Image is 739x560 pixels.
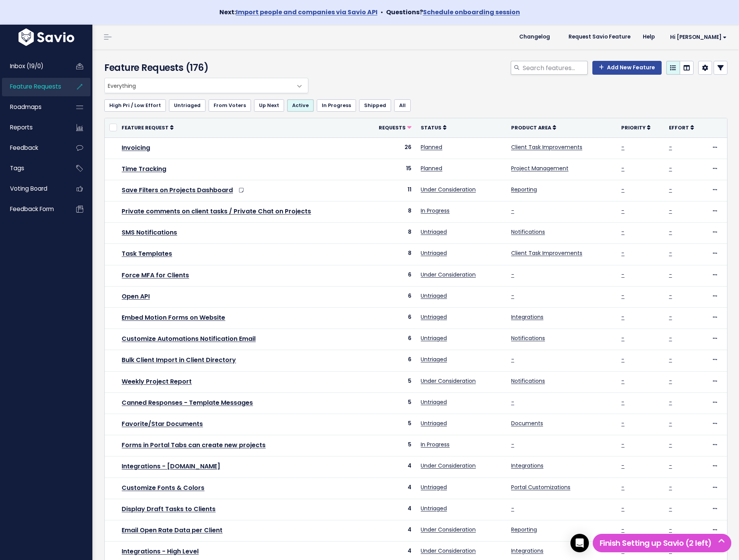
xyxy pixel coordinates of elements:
a: - [621,398,624,406]
a: - [669,377,672,385]
a: Reporting [511,526,537,533]
a: Customize Automations Notification Email [122,334,256,343]
a: - [669,483,672,491]
a: Untriaged [421,313,447,321]
td: 6 [364,329,416,350]
a: - [669,207,672,215]
td: 6 [364,350,416,371]
a: Hi [PERSON_NAME] [661,31,733,43]
a: Under Consideration [421,271,476,278]
a: - [621,292,624,300]
a: - [621,186,624,193]
span: Feedback form [10,205,54,213]
td: 5 [364,414,416,435]
a: In Progress [421,207,450,215]
span: Feature Request [122,124,169,131]
a: - [621,249,624,257]
a: - [621,483,624,491]
a: - [669,313,672,321]
a: Under Consideration [421,526,476,533]
a: Notifications [511,334,545,342]
td: 4 [364,478,416,499]
a: Voting Board [2,180,64,198]
a: Up Next [254,99,284,112]
a: Roadmaps [2,98,64,116]
span: • [381,8,383,17]
a: Favorite/Star Documents [122,419,203,428]
a: - [669,355,672,363]
a: - [511,271,514,278]
a: - [621,419,624,427]
a: Product Area [511,124,556,131]
a: Request Savio Feature [562,31,637,43]
td: 4 [364,499,416,520]
a: Schedule onboarding session [423,8,520,17]
span: Feedback [10,144,38,152]
a: Untriaged [421,398,447,406]
a: Display Draft Tasks to Clients [122,505,216,513]
a: - [669,334,672,342]
a: - [621,313,624,321]
td: 8 [364,223,416,244]
a: Client Task Improvements [511,143,582,151]
a: Task Templates [122,249,172,258]
span: Voting Board [10,184,47,193]
a: Untriaged [169,99,206,112]
a: Force MFA for Clients [122,271,189,280]
a: Feedback [2,139,64,157]
a: Shipped [359,99,391,112]
span: Feature Requests [10,82,61,91]
a: High Pri / Low Effort [104,99,166,112]
a: Untriaged [421,505,447,512]
a: Reports [2,119,64,136]
a: Integrations - High Level [122,547,199,556]
span: Requests [379,124,406,131]
a: Untriaged [421,483,447,491]
a: Planned [421,164,442,172]
strong: Next: [219,8,378,17]
td: 26 [364,137,416,159]
a: Inbox (19/0) [2,57,64,75]
a: Effort [669,124,694,131]
td: 5 [364,392,416,414]
a: - [621,355,624,363]
a: - [621,143,624,151]
a: - [669,271,672,278]
a: Client Task Improvements [511,249,582,257]
a: All [394,99,411,112]
a: Import people and companies via Savio API [236,8,378,17]
a: Email Open Rate Data per Client [122,526,222,535]
strong: Questions? [386,8,520,17]
a: Untriaged [421,355,447,363]
a: Project Management [511,164,568,172]
a: Notifications [511,228,545,236]
a: Private comments on client tasks / Private Chat on Projects [122,207,311,216]
a: Reporting [511,186,537,193]
a: - [511,292,514,300]
a: Requests [379,124,411,131]
h5: Finish Setting up Savio (2 left) [596,537,728,549]
a: Documents [511,419,543,427]
a: - [511,505,514,512]
a: - [621,334,624,342]
a: Open API [122,292,150,301]
span: Inbox (19/0) [10,62,43,70]
span: Tags [10,164,24,172]
a: - [669,186,672,193]
span: Reports [10,123,33,131]
h4: Feature Requests (176) [104,61,304,75]
a: Integrations [511,313,543,321]
td: 4 [364,456,416,478]
a: - [669,292,672,300]
a: Untriaged [421,228,447,236]
a: - [669,249,672,257]
a: Untriaged [421,249,447,257]
a: Status [421,124,446,131]
a: Canned Responses - Template Messages [122,398,253,407]
a: - [621,505,624,512]
a: - [621,228,624,236]
span: Changelog [519,34,550,40]
a: Feature Request [122,124,174,131]
a: - [621,526,624,533]
a: Untriaged [421,292,447,300]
